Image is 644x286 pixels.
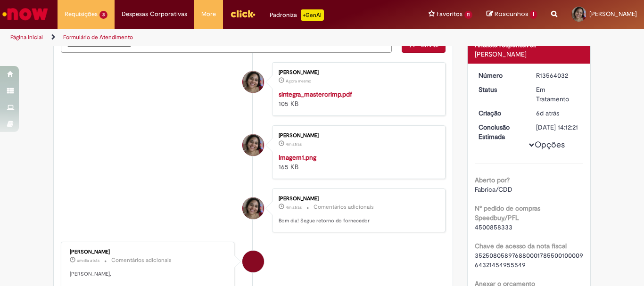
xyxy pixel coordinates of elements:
span: Favoritos [437,9,462,19]
div: Leticia Suelen Da Silva [242,71,264,93]
div: Em Tratamento [536,85,580,104]
div: 105 KB [279,90,436,108]
div: Padroniza [270,9,324,21]
small: Comentários adicionais [111,256,172,264]
a: Imagem1.png [279,153,316,162]
div: [DATE] 14:12:21 [536,123,580,132]
span: Fabrica/CDD [475,185,512,194]
ul: Trilhas de página [7,29,422,46]
time: 24/09/2025 16:27:58 [536,109,559,117]
div: Leticia Suelen Da Silva [242,197,264,219]
span: 35250805897688000178550010000964321454955549 [475,251,583,269]
p: Bom dia! Segue retorno do fornecedor [279,217,436,225]
div: R13564032 [536,71,580,80]
span: [PERSON_NAME] [589,10,637,18]
span: um dia atrás [77,258,99,263]
b: N° pedido de compras Speedbuy/PFL [475,204,540,222]
span: More [201,9,216,19]
div: [PERSON_NAME] [475,49,584,59]
span: Despesas Corporativas [122,9,187,19]
a: sintegra_mastercrimp.pdf [279,90,352,98]
span: 4m atrás [286,141,302,147]
div: [PERSON_NAME] [70,249,227,255]
b: Aberto por? [475,176,510,184]
span: 4m atrás [286,204,302,210]
span: Rascunhos [495,9,528,18]
span: Agora mesmo [286,78,311,84]
dt: Conclusão Estimada [471,123,529,141]
b: Chave de acesso da nota fiscal [475,242,567,250]
img: click_logo_yellow_360x200.png [230,7,256,21]
time: 30/09/2025 11:00:36 [286,141,302,147]
div: Fátima Aparecida Mendes Pedreira [242,251,264,272]
small: Comentários adicionais [314,203,374,211]
dt: Criação [471,108,529,118]
div: [PERSON_NAME] [279,196,436,202]
span: 3 [99,11,107,19]
p: +GenAi [301,9,324,21]
time: 30/09/2025 11:00:28 [286,204,302,210]
dt: Número [471,71,529,80]
span: 4500858333 [475,223,512,231]
time: 29/09/2025 09:16:09 [77,258,99,263]
dt: Status [471,85,529,94]
div: [PERSON_NAME] [279,133,436,139]
span: 1 [530,10,537,19]
span: Requisições [65,9,98,19]
span: Enviar [421,41,439,49]
span: 6d atrás [536,109,559,117]
a: Rascunhos [487,10,537,19]
div: 165 KB [279,153,436,172]
div: Leticia Suelen Da Silva [242,134,264,156]
span: 11 [464,11,473,19]
div: 24/09/2025 16:27:58 [536,108,580,118]
div: [PERSON_NAME] [279,70,436,75]
a: Formulário de Atendimento [63,33,133,41]
a: Página inicial [10,33,43,41]
img: ServiceNow [1,5,50,24]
